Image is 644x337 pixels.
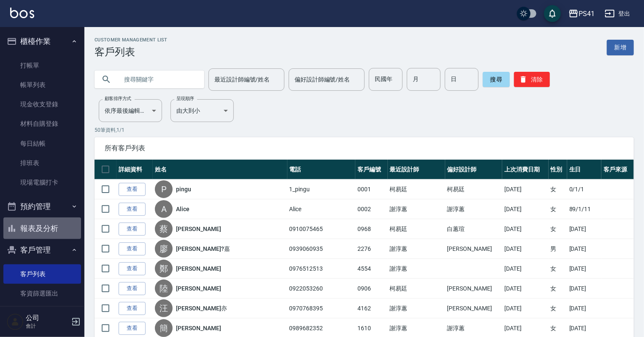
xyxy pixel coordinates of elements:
th: 最近設計師 [388,160,445,179]
td: 柯易廷 [388,219,445,239]
a: 查看 [119,302,146,315]
td: 0001 [355,179,388,199]
input: 搜尋關鍵字 [118,68,198,91]
button: 客戶管理 [3,239,81,261]
td: 0906 [355,279,388,299]
td: [DATE] [502,279,548,299]
td: 男 [549,239,567,259]
a: 排班表 [3,153,81,173]
div: 由大到小 [170,99,234,122]
td: [DATE] [502,239,548,259]
th: 偏好設計師 [445,160,503,179]
th: 姓名 [153,160,287,179]
td: [DATE] [567,279,601,299]
td: 1_pingu [287,179,355,199]
td: 謝淳蕙 [388,299,445,318]
a: 現場電腦打卡 [3,173,81,192]
td: [DATE] [567,299,601,318]
td: 2276 [355,239,388,259]
th: 電話 [287,160,355,179]
th: 詳細資料 [116,160,153,179]
td: 0939060935 [287,239,355,259]
td: 0002 [355,199,388,219]
a: 打帳單 [3,56,81,75]
div: A [155,200,173,218]
img: Person [7,313,24,330]
a: 新增 [607,40,634,55]
td: [DATE] [502,259,548,279]
td: 謝淳蕙 [388,259,445,279]
a: 查看 [119,262,146,275]
a: 查看 [119,203,146,216]
td: 4554 [355,259,388,279]
td: 女 [549,279,567,299]
a: Alice [176,205,189,213]
a: [PERSON_NAME] [176,225,221,233]
td: [DATE] [567,219,601,239]
a: 材料自購登錄 [3,114,81,133]
td: 謝淳蕙 [445,199,503,219]
img: Logo [10,8,34,18]
td: 0968 [355,219,388,239]
div: 蔡 [155,220,173,238]
td: Alice [287,199,355,219]
a: pingu [176,185,191,193]
a: [PERSON_NAME] [176,324,221,332]
div: 依序最後編輯時間 [99,99,162,122]
button: PS41 [565,5,598,22]
td: [PERSON_NAME] [445,299,503,318]
td: 謝淳蕙 [388,199,445,219]
button: 報表及分析 [3,217,81,239]
th: 生日 [567,160,601,179]
div: PS41 [579,8,595,19]
td: 4162 [355,299,388,318]
button: 櫃檯作業 [3,30,81,52]
a: 現金收支登錄 [3,95,81,114]
a: 查看 [119,223,146,236]
a: 查看 [119,282,146,295]
a: 卡券管理 [3,303,81,323]
a: [PERSON_NAME]亦 [176,304,227,313]
a: 查看 [119,322,146,335]
a: [PERSON_NAME] [176,264,221,273]
td: 89/1/11 [567,199,601,219]
p: 50 筆資料, 1 / 1 [95,126,634,134]
td: 女 [549,199,567,219]
h3: 客戶列表 [95,46,168,58]
a: 客資篩選匯出 [3,284,81,303]
td: 柯易廷 [445,179,503,199]
td: 白蕙瑄 [445,219,503,239]
th: 性別 [549,160,567,179]
a: 查看 [119,183,146,196]
span: 所有客戶列表 [105,144,624,152]
div: P [155,180,173,198]
th: 客戶來源 [601,160,634,179]
a: [PERSON_NAME]?嘉 [176,245,230,253]
button: save [544,5,561,22]
td: 女 [549,179,567,199]
td: [PERSON_NAME] [445,239,503,259]
td: 謝淳蕙 [388,239,445,259]
td: 0922053260 [287,279,355,299]
td: 0970768395 [287,299,355,318]
td: 女 [549,299,567,318]
button: 登出 [601,6,634,22]
th: 上次消費日期 [502,160,548,179]
td: 柯易廷 [388,279,445,299]
td: 女 [549,259,567,279]
div: 汪 [155,299,173,317]
td: 0910075465 [287,219,355,239]
h2: Customer Management List [95,37,168,43]
button: 清除 [514,72,550,87]
div: 陸 [155,280,173,297]
a: 查看 [119,242,146,255]
a: 帳單列表 [3,75,81,95]
label: 顧客排序方式 [105,95,131,102]
a: [PERSON_NAME] [176,284,221,293]
td: 柯易廷 [388,179,445,199]
a: 客戶列表 [3,264,81,284]
td: 0/1/1 [567,179,601,199]
td: [DATE] [502,299,548,318]
td: [DATE] [502,199,548,219]
a: 每日結帳 [3,134,81,153]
